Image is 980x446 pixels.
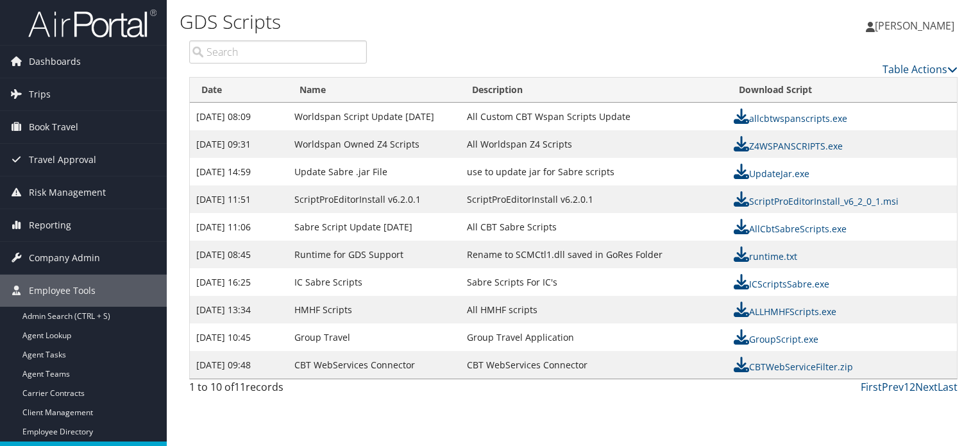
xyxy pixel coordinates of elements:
td: Runtime for GDS Support [288,241,460,268]
td: All Custom CBT Wspan Scripts Update [460,103,727,130]
a: allcbtwspanscripts.exe [734,112,847,124]
td: [DATE] 08:09 [190,103,288,130]
a: ALLHMHFScripts.exe [734,305,836,318]
td: Sabre Script Update [DATE] [288,213,460,241]
td: All CBT Sabre Scripts [460,213,727,241]
a: CBTWebServiceFilter.zip [734,361,853,373]
a: 1 [904,380,909,394]
td: Sabre Scripts For IC's [460,268,727,296]
td: [DATE] 09:48 [190,351,288,379]
th: Date: activate to sort column ascending [190,78,288,103]
td: Worldspan Owned Z4 Scripts [288,130,460,158]
a: Prev [882,380,904,394]
a: ICScriptsSabre.exe [734,278,829,290]
td: [DATE] 11:51 [190,185,288,213]
input: Search [189,40,367,64]
a: Next [915,380,938,394]
td: use to update jar for Sabre scripts [460,158,727,185]
span: Dashboards [29,46,81,78]
a: Table Actions [883,62,958,76]
a: Last [938,380,958,394]
td: [DATE] 13:34 [190,296,288,323]
th: Name: activate to sort column ascending [288,78,460,103]
td: [DATE] 11:06 [190,213,288,241]
h1: GDS Scripts [180,8,705,35]
td: All HMHF scripts [460,296,727,323]
td: [DATE] 10:45 [190,323,288,351]
td: All Worldspan Z4 Scripts [460,130,727,158]
td: Group Travel [288,323,460,351]
td: [DATE] 16:25 [190,268,288,296]
a: AllCbtSabreScripts.exe [734,223,847,235]
span: Book Travel [29,111,78,143]
td: [DATE] 09:31 [190,130,288,158]
td: ScriptProEditorInstall v6.2.0.1 [288,185,460,213]
img: airportal-logo.png [28,8,156,39]
span: Company Admin [29,242,100,274]
span: [PERSON_NAME] [875,19,954,33]
td: Rename to SCMCtl1.dll saved in GoRes Folder [460,241,727,268]
a: UpdateJar.exe [734,167,809,180]
td: IC Sabre Scripts [288,268,460,296]
a: [PERSON_NAME] [866,6,967,45]
td: Update Sabre .jar File [288,158,460,185]
div: 1 to 10 of records [189,379,367,401]
span: Employee Tools [29,275,96,307]
td: CBT WebServices Connector [460,351,727,379]
a: Z4WSPANSCRIPTS.exe [734,140,843,152]
th: Description: activate to sort column ascending [460,78,727,103]
td: [DATE] 14:59 [190,158,288,185]
span: Trips [29,78,51,110]
td: Worldspan Script Update [DATE] [288,103,460,130]
td: CBT WebServices Connector [288,351,460,379]
a: 2 [909,380,915,394]
span: Reporting [29,209,71,241]
a: runtime.txt [734,250,797,262]
span: Travel Approval [29,144,96,176]
th: Download Script: activate to sort column ascending [727,78,957,103]
a: GroupScript.exe [734,333,818,345]
td: [DATE] 08:45 [190,241,288,268]
span: 11 [234,380,246,394]
a: First [861,380,882,394]
a: ScriptProEditorInstall_v6_2_0_1.msi [734,195,899,207]
td: HMHF Scripts [288,296,460,323]
span: Risk Management [29,176,106,209]
td: Group Travel Application [460,323,727,351]
td: ScriptProEditorInstall v6.2.0.1 [460,185,727,213]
